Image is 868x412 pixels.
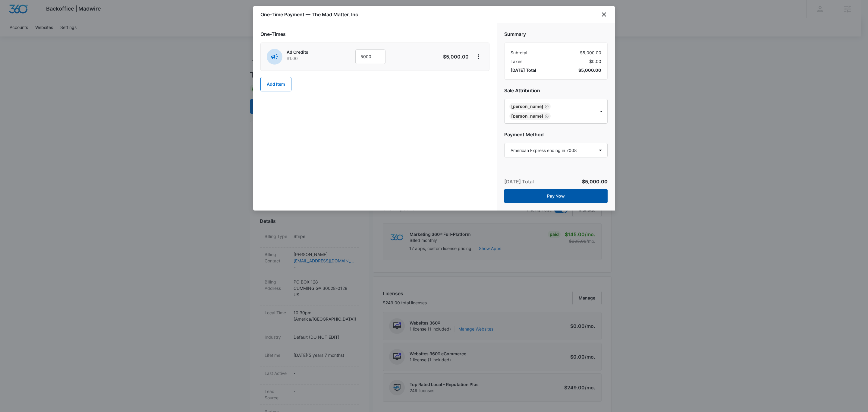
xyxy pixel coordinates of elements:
span: $5,000.00 [582,179,608,185]
h2: Sale Attribution [504,87,608,94]
input: 1 [355,49,385,64]
span: $5,000.00 [578,67,601,73]
span: Subtotal [511,49,527,56]
button: Pay Now [504,189,608,203]
div: [PERSON_NAME] [511,114,543,118]
p: Ad Credits [287,49,338,55]
h1: One-Time Payment — The Mad Matter, Inc [260,11,358,18]
p: [DATE] Total [504,178,534,185]
div: Remove Chris Johns [543,104,549,109]
div: Remove Mary Brenton [543,114,549,118]
div: [PERSON_NAME] [511,104,543,109]
h2: Summary [504,30,608,38]
span: $0.00 [589,58,601,65]
div: $5,000.00 [511,49,601,56]
button: close [600,11,608,18]
p: $5,000.00 [440,53,469,60]
h2: One-Times [260,30,489,38]
span: Taxes [511,58,522,65]
button: Add Item [260,77,291,91]
button: View More [473,52,483,62]
p: $1.00 [287,55,338,62]
h2: Payment Method [504,131,608,138]
span: [DATE] Total [511,67,536,73]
